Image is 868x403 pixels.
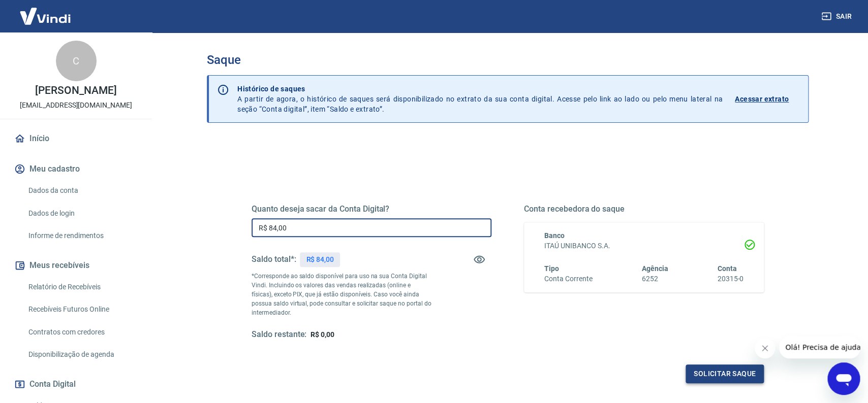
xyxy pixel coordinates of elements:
[12,127,140,150] a: Início
[779,336,860,358] iframe: Mensagem da empresa
[24,344,140,365] a: Disponibilização de agenda
[252,329,306,340] h5: Saldo restante:
[524,204,764,214] h5: Conta recebedora do saque
[544,241,743,251] h6: ITAÚ UNIBANCO S.A.
[24,180,140,201] a: Dados da conta
[24,203,140,224] a: Dados de login
[755,338,775,358] iframe: Fechar mensagem
[544,274,592,284] h6: Conta Corrente
[735,84,800,114] a: Acessar extrato
[311,330,334,339] span: R$ 0,00
[717,264,736,273] span: Conta
[306,254,334,265] p: R$ 84,00
[237,84,723,114] p: A partir de agora, o histórico de saques será disponibilizado no extrato da sua conta digital. Ac...
[6,7,85,15] span: Olá! Precisa de ajuda?
[12,158,140,180] button: Meu cadastro
[642,274,668,284] h6: 6252
[207,53,809,67] h3: Saque
[252,204,491,214] h5: Quanto deseja sacar da Conta Digital?
[686,364,764,383] button: Solicitar saque
[819,7,856,26] button: Sair
[24,225,140,246] a: Informe de rendimentos
[12,1,78,31] img: Vindi
[56,41,97,81] div: C
[24,277,140,297] a: Relatório de Recebíveis
[544,264,559,273] span: Tipo
[544,231,565,240] span: Banco
[735,94,789,104] p: Acessar extrato
[237,84,723,94] p: Histórico de saques
[20,100,132,111] p: [EMAIL_ADDRESS][DOMAIN_NAME]
[12,373,140,395] button: Conta Digital
[24,299,140,320] a: Recebíveis Futuros Online
[642,264,668,273] span: Agência
[252,272,431,317] p: *Corresponde ao saldo disponível para uso na sua Conta Digital Vindi. Incluindo os valores das ve...
[35,85,116,96] p: [PERSON_NAME]
[252,254,296,264] h5: Saldo total*:
[24,322,140,343] a: Contratos com credores
[12,254,140,277] button: Meus recebíveis
[717,274,743,284] h6: 20315-0
[827,362,860,395] iframe: Botão para abrir a janela de mensagens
